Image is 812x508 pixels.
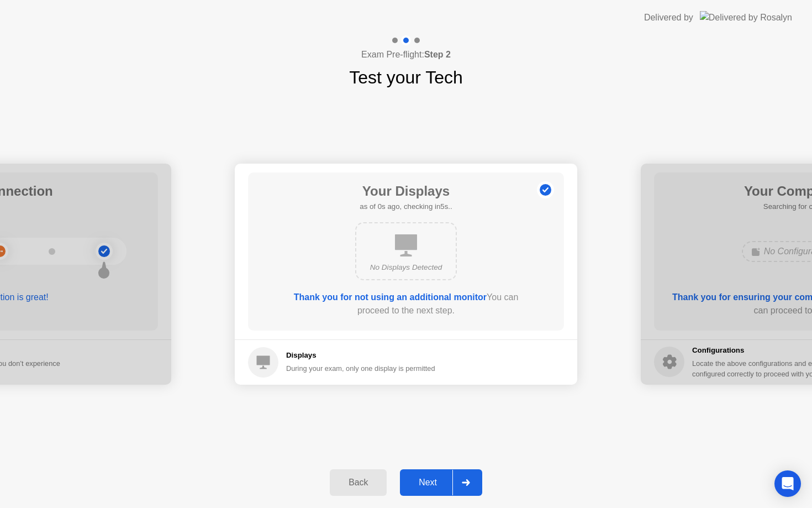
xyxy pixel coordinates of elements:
[294,292,487,302] b: Thank you for not using an additional monitor
[400,469,482,496] button: Next
[360,201,452,212] h5: as of 0s ago, checking in5s..
[365,262,447,273] div: No Displays Detected
[333,478,383,488] div: Back
[360,181,452,201] h1: Your Displays
[286,350,435,361] h5: Displays
[361,48,451,61] h4: Exam Pre-flight:
[644,11,693,24] div: Delivered by
[774,470,801,497] div: Open Intercom Messenger
[280,291,532,317] div: You can proceed to the next step.
[286,363,435,374] div: During your exam, only one display is permitted
[403,478,452,488] div: Next
[330,469,387,496] button: Back
[349,64,463,91] h1: Test your Tech
[700,11,792,24] img: Delivered by Rosalyn
[424,50,451,59] b: Step 2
